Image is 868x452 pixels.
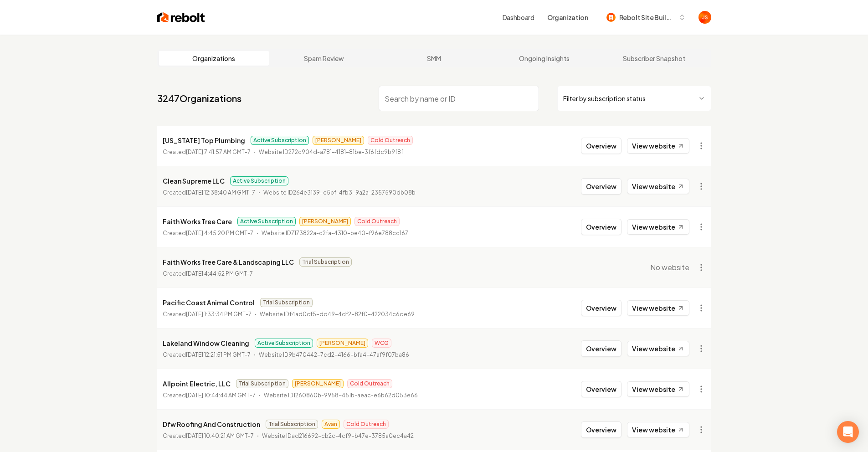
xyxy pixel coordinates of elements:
span: Active Subscription [255,339,313,348]
p: [US_STATE] Top Plumbing [163,135,245,146]
span: Trial Subscription [299,257,352,267]
p: Website ID 264e3139-c5bf-4fb3-9a2a-2357590db08b [263,188,416,197]
button: Overview [581,138,621,154]
a: View website [627,179,689,194]
p: Allpoint Electric, LLC [163,378,231,389]
span: [PERSON_NAME] [317,339,368,348]
img: Rebolt Site Builder [606,13,616,22]
a: View website [627,300,689,316]
time: [DATE] 12:21:51 PM GMT-7 [186,351,251,358]
span: Cold Outreach [368,136,413,145]
a: Spam Review [269,51,379,66]
p: Created [163,148,251,157]
span: Active Subscription [237,217,296,226]
p: Created [163,269,253,278]
span: [PERSON_NAME] [313,136,364,145]
span: [PERSON_NAME] [292,379,344,388]
button: Organization [542,9,594,26]
a: Subscriber Snapshot [599,51,709,66]
p: Dfw Roofing And Construction [163,419,260,430]
p: Faith Works Tree Care [163,216,232,227]
p: Created [163,229,253,238]
p: Created [163,310,252,319]
button: Overview [581,340,621,357]
a: 3247Organizations [157,92,241,105]
p: Created [163,350,251,360]
p: Created [163,391,256,400]
span: No website [650,262,689,273]
a: Organizations [159,51,269,66]
a: View website [627,341,689,356]
p: Website ID 7173822a-c2fa-4310-be40-f96e788cc167 [262,229,408,238]
time: [DATE] 4:44:52 PM GMT-7 [186,270,253,277]
span: Active Subscription [230,176,288,185]
img: James Shamoun [699,11,711,24]
img: Rebolt Logo [157,11,205,24]
input: Search by name or ID [379,86,539,111]
time: [DATE] 12:38:40 AM GMT-7 [186,189,255,196]
button: Overview [581,421,621,438]
a: Dashboard [503,13,534,22]
time: [DATE] 1:33:34 PM GMT-7 [186,311,252,318]
a: View website [627,219,689,235]
button: Overview [581,381,621,397]
p: Website ID 1260860b-9958-451b-aeac-e6b62d053e66 [264,391,418,400]
a: View website [627,138,689,154]
span: [PERSON_NAME] [299,217,351,226]
span: Cold Outreach [344,420,389,429]
button: Open user button [699,11,711,24]
button: Overview [581,300,621,316]
span: Cold Outreach [347,379,392,388]
time: [DATE] 10:40:21 AM GMT-7 [186,432,254,439]
p: Clean Supreme LLC [163,175,225,186]
time: [DATE] 4:45:20 PM GMT-7 [186,230,253,236]
a: View website [627,422,689,437]
span: WCG [372,339,391,348]
span: Trial Subscription [260,298,313,307]
span: Avan [322,420,340,429]
span: Active Subscription [251,136,309,145]
a: View website [627,381,689,397]
button: Overview [581,219,621,235]
p: Pacific Coast Animal Control [163,297,255,308]
p: Created [163,431,254,441]
a: SMM [379,51,489,66]
time: [DATE] 10:44:44 AM GMT-7 [186,392,256,399]
p: Website ID f4ad0cf5-dd49-4df2-82f0-422034c6de69 [260,310,415,319]
p: Website ID 272c904d-a781-4181-81be-3f6fdc9b9f8f [259,148,403,157]
span: Cold Outreach [354,217,400,226]
p: Created [163,188,255,197]
span: Trial Subscription [236,379,288,388]
p: Website ID ad216692-cb2c-4cf9-b47e-3785a0ec4a42 [262,431,414,441]
p: Faith Works Tree Care & Landscaping LLC [163,257,294,267]
p: Website ID 9b470442-7cd2-4166-bfa4-47af9f07ba86 [259,350,409,360]
a: Ongoing Insights [489,51,599,66]
span: Trial Subscription [266,420,318,429]
span: Rebolt Site Builder [619,13,675,22]
time: [DATE] 7:41:57 AM GMT-7 [186,149,251,155]
div: Open Intercom Messenger [837,421,859,443]
p: Lakeland Window Cleaning [163,338,249,349]
button: Overview [581,178,621,195]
